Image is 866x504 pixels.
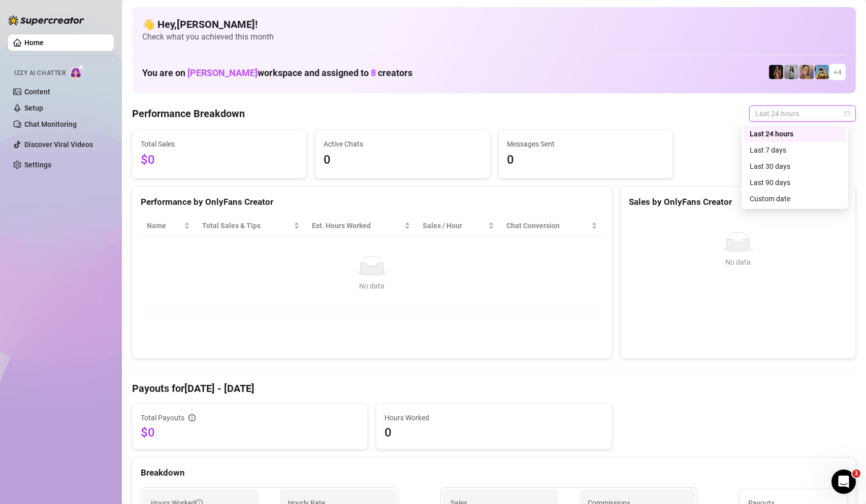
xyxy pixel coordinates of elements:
img: Babydanix [815,65,829,79]
h4: Performance Breakdown [132,106,245,121]
span: Name [147,220,182,231]
div: Last 30 days [750,161,840,172]
span: Total Payouts [141,412,184,423]
img: Cherry [799,65,814,79]
div: Breakdown [141,466,847,480]
div: Custom date [750,193,840,204]
span: 0 [384,424,603,441]
a: Chat Monitoring [24,120,77,128]
div: Last 7 days [744,142,846,158]
span: $0 [141,424,359,441]
span: 1 [852,470,860,478]
span: Total Sales & Tips [202,220,292,231]
div: Sales by OnlyFans Creator [629,195,847,209]
span: [PERSON_NAME] [187,67,258,78]
div: No data [633,257,843,268]
h1: You are on workspace and assigned to creators [142,67,412,79]
div: Last 7 days [750,145,840,156]
div: Est. Hours Worked [312,220,402,231]
div: Performance by OnlyFans Creator [141,195,603,209]
div: Custom date [744,191,846,207]
span: Messages Sent [507,138,664,150]
img: AI Chatter [70,64,85,79]
th: Total Sales & Tips [196,216,306,236]
span: Check what you achieved this month [142,31,846,43]
span: calendar [844,111,850,117]
div: Last 30 days [744,158,846,174]
a: Setup [24,104,43,112]
div: No data [151,280,593,292]
span: Last 24 hours [755,106,850,121]
th: Sales / Hour [416,216,500,236]
iframe: Intercom live chat [831,470,856,494]
a: Settings [24,161,51,169]
img: A [784,65,798,79]
a: Home [24,39,44,47]
img: the_bohema [769,65,783,79]
img: logo-BBDzfeDw.svg [8,15,84,25]
th: Name [141,216,196,236]
span: Active Chats [324,138,481,150]
h4: 👋 Hey, [PERSON_NAME] ! [142,17,846,31]
span: Hours Worked [384,412,603,423]
div: Last 24 hours [750,128,840,139]
span: 0 [324,151,481,170]
span: Total Sales [141,138,298,150]
div: Last 24 hours [744,126,846,142]
th: Chat Conversion [500,216,603,236]
a: Content [24,88,50,96]
span: Chat Conversion [506,220,589,231]
span: Izzy AI Chatter [14,68,66,78]
h4: Payouts for [DATE] - [DATE] [132,381,856,395]
div: Last 90 days [750,177,840,188]
span: $0 [141,151,298,170]
a: Discover Viral Videos [24,140,93,149]
span: Sales / Hour [423,220,486,231]
span: 0 [507,151,664,170]
span: + 4 [833,66,842,78]
span: info-circle [188,414,196,421]
div: Last 90 days [744,174,846,191]
span: 8 [371,67,376,78]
